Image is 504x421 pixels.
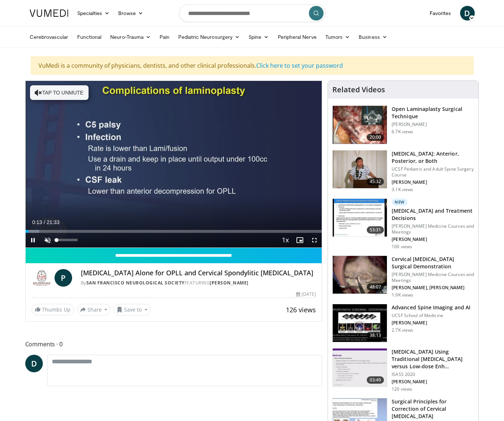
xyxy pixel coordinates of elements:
[392,187,413,193] p: 3.1K views
[30,85,89,100] button: Tap to unmute
[392,223,474,235] p: [PERSON_NAME] Medicine Courses and Meetings
[392,207,474,222] h3: [MEDICAL_DATA] and Treatment Decisions
[32,219,42,225] span: 0:13
[392,166,474,178] p: UCSF Pediatric and Adult Spine Surgery Course
[40,233,55,247] button: Unmute
[286,305,316,314] span: 126 views
[333,106,387,144] img: hell_1.png.150x105_q85_crop-smart_upscale.jpg
[392,386,412,392] p: 120 views
[321,30,355,44] a: Tumors
[244,30,273,44] a: Spine
[174,30,244,44] a: Pediatric Neurosurgery
[210,280,249,286] a: [PERSON_NAME]
[392,285,474,291] p: [PERSON_NAME], [PERSON_NAME]
[81,280,316,286] div: By FEATURING
[392,320,470,326] p: [PERSON_NAME]
[367,332,384,339] span: 38:13
[392,244,412,250] p: 100 views
[392,256,474,270] h3: Cervical [MEDICAL_DATA] Surgical Demonstration
[31,304,74,315] a: Thumbs Up
[25,355,43,372] a: D
[332,304,474,343] a: 38:13 Advanced Spine Imaging and AI UCSF School of Medicine [PERSON_NAME] 2.7K views
[26,233,40,247] button: Pause
[25,30,73,44] a: Cerebrovascular
[392,292,413,298] p: 1.9K views
[392,272,474,283] p: [PERSON_NAME] Medicine Courses and Meetings
[73,30,106,44] a: Functional
[392,105,474,120] h3: Open Laminaplasty Surgical Technique
[57,239,78,241] div: Volume Level
[367,134,384,141] span: 20:00
[73,6,114,21] a: Specialties
[367,178,384,185] span: 45:32
[26,230,322,233] div: Progress Bar
[392,348,474,370] h3: [MEDICAL_DATA] Using Traditional [MEDICAL_DATA] versus Low-dose Enh…
[307,233,322,247] button: Fullscreen
[31,56,474,75] div: VuMedi is a community of physicians, dentists, and other clinical professionals.
[392,379,474,385] p: [PERSON_NAME]
[392,150,474,165] h3: [MEDICAL_DATA]: Anterior, Posterior, or Both
[31,269,52,287] img: San Francisco Neurological Society
[332,105,474,144] a: 20:00 Open Laminaplasty Surgical Technique [PERSON_NAME] 6.7K views
[392,236,474,242] p: [PERSON_NAME]
[367,376,384,384] span: 03:49
[392,179,474,185] p: [PERSON_NAME]
[278,233,292,247] button: Playback Rate
[332,85,385,94] h4: Related Videos
[333,256,387,294] img: 58157025-f9e2-4eaf-bae6-ce946b9fa9fb.150x105_q85_crop-smart_upscale.jpg
[155,30,174,44] a: Pain
[296,291,316,298] div: [DATE]
[333,304,387,342] img: 6b20b019-4137-448d-985c-834860bb6a08.150x105_q85_crop-smart_upscale.jpg
[332,150,474,193] a: 45:32 [MEDICAL_DATA]: Anterior, Posterior, or Both UCSF Pediatric and Adult Spine Surgery Course ...
[354,30,392,44] a: Business
[292,233,307,247] button: Enable picture-in-picture mode
[332,198,474,250] a: 53:31 New [MEDICAL_DATA] and Treatment Decisions [PERSON_NAME] Medicine Courses and Meetings [PER...
[273,30,321,44] a: Peripheral Nerve
[77,304,111,316] button: Share
[46,219,59,225] span: 21:33
[106,30,155,44] a: Neuro-Trauma
[113,304,151,316] button: Save to
[425,6,456,21] a: Favorites
[256,62,343,70] a: Click here to set your password
[392,313,470,318] p: UCSF School of Medicine
[44,219,45,225] span: /
[392,327,413,333] p: 2.7K views
[460,6,475,21] a: D
[179,4,325,22] input: Search topics, interventions
[333,349,387,387] img: c205f83a-d616-415c-8d4a-799a9bc8b05a.150x105_q85_crop-smart_upscale.jpg
[26,81,322,248] video-js: Video Player
[114,6,148,21] a: Browse
[367,283,384,291] span: 48:07
[392,198,408,206] p: New
[333,150,387,189] img: 39881e2b-1492-44db-9479-cec6abaf7e70.150x105_q85_crop-smart_upscale.jpg
[332,348,474,392] a: 03:49 [MEDICAL_DATA] Using Traditional [MEDICAL_DATA] versus Low-dose Enh… ISASS 2020 [PERSON_NAM...
[392,304,470,311] h3: Advanced Spine Imaging and AI
[55,269,72,287] a: P
[86,280,184,286] a: San Francisco Neurological Society
[392,122,474,127] p: [PERSON_NAME]
[392,398,474,420] h3: Surgical Principles for Correction of Cervical [MEDICAL_DATA]
[25,339,322,349] span: Comments 0
[367,226,384,234] span: 53:31
[81,269,316,277] h4: [MEDICAL_DATA] Alone for OPLL and Cervical Spondylitic [MEDICAL_DATA]
[332,256,474,298] a: 48:07 Cervical [MEDICAL_DATA] Surgical Demonstration [PERSON_NAME] Medicine Courses and Meetings ...
[30,10,68,17] img: VuMedi Logo
[333,199,387,237] img: 37a1ca3d-d002-4404-841e-646848b90b5b.150x105_q85_crop-smart_upscale.jpg
[392,129,413,135] p: 6.7K views
[392,372,474,377] p: ISASS 2020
